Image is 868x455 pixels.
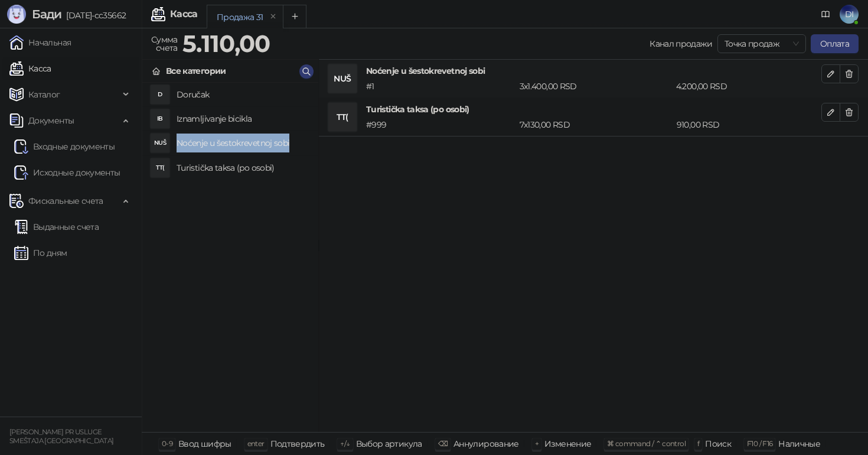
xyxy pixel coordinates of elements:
[778,436,820,451] div: Наличные
[28,109,74,132] span: Документы
[270,436,325,451] div: Подтвердить
[9,57,51,80] a: Касса
[28,83,60,106] span: Каталог
[356,436,422,451] div: Выбор артикула
[14,161,120,184] a: Исходные документы
[364,118,517,131] div: # 999
[674,80,824,93] div: 4.200,00 RSD
[340,439,350,448] span: ↑/↓
[151,158,169,177] div: TT(
[438,439,448,448] span: ⌫
[453,436,519,451] div: Аннулирование
[177,85,309,104] h4: Doručak
[328,103,357,131] div: TT(
[177,158,309,177] h4: Turistička taksa (po osobi)
[14,139,28,154] img: Ulazni dokumenti
[544,436,591,451] div: Изменение
[366,64,821,77] h4: Noćenje u šestokrevetnoj sobi
[366,103,821,116] h4: Turistička taksa (po osobi)
[166,64,226,77] div: Все категории
[697,439,699,448] span: f
[151,85,169,104] div: D
[149,32,180,56] div: Сумма счета
[182,29,270,58] strong: 5.110,00
[328,64,357,93] div: NUŠ
[9,31,71,54] a: Начальная
[725,35,799,53] span: Точка продаж
[364,80,517,93] div: # 1
[217,11,263,24] div: Продажа 31
[674,118,824,131] div: 910,00 RSD
[7,5,26,24] img: Logo
[151,134,169,152] div: NUŠ
[840,5,859,24] span: DI
[162,439,172,448] span: 0-9
[650,37,713,50] div: Канал продажи
[178,436,231,451] div: Ввод шифры
[177,134,309,152] h4: Noćenje u šestokrevetnoj sobi
[517,80,674,93] div: 3 x 1.400,00 RSD
[816,5,835,24] a: Документация
[607,439,686,448] span: ⌘ command / ⌃ control
[705,436,731,451] div: Поиск
[170,9,198,19] div: Касса
[142,83,318,432] div: grid
[283,5,306,28] button: Add tab
[61,10,126,21] span: [DATE]-cc35662
[151,109,169,128] div: IB
[266,12,281,22] button: remove
[517,118,674,131] div: 7 x 130,00 RSD
[535,439,539,448] span: +
[747,439,772,448] span: F10 / F16
[9,428,113,445] small: [PERSON_NAME] PR USLUGE SMEŠTAJA [GEOGRAPHIC_DATA]
[28,189,103,213] span: Фискальные счета
[32,7,61,21] span: Бади
[14,241,67,265] a: По дням
[247,439,265,448] span: enter
[177,109,309,128] h4: Iznamljivanje bicikla
[14,135,115,158] a: Ulazni dokumentiВходные документы
[14,215,99,239] a: Выданные счета
[811,34,859,53] button: Оплата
